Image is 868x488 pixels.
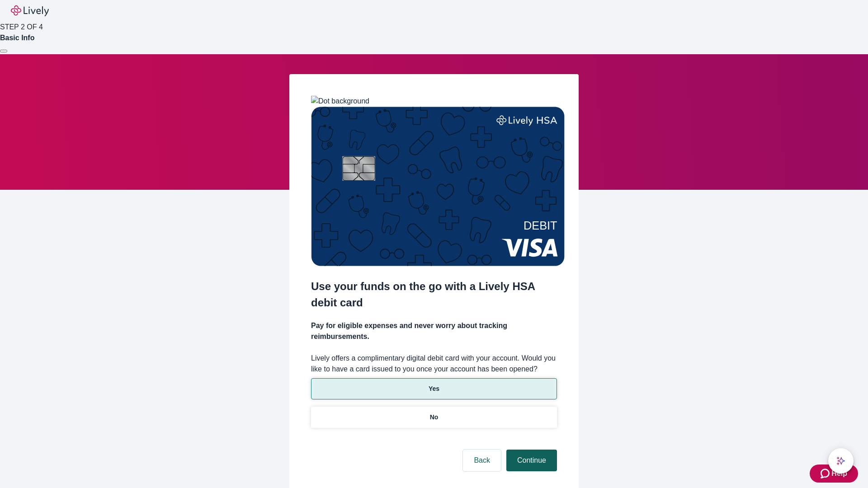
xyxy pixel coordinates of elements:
button: No [311,407,557,428]
img: Lively [11,5,49,16]
svg: Zendesk support icon [821,468,831,479]
button: Back [463,450,501,471]
img: Debit card [311,107,565,266]
img: Dot background [311,96,369,107]
label: Lively offers a complimentary digital debit card with your account. Would you like to have a card... [311,353,557,375]
span: Help [831,468,847,479]
button: Yes [311,378,557,399]
button: Continue [506,450,557,471]
p: Yes [429,384,439,394]
button: Zendesk support iconHelp [810,465,858,483]
p: No [430,413,439,422]
button: chat [828,448,854,474]
svg: Lively AI Assistant [836,456,845,465]
h4: Pay for eligible expenses and never worry about tracking reimbursements. [311,320,557,342]
h2: Use your funds on the go with a Lively HSA debit card [311,278,557,311]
